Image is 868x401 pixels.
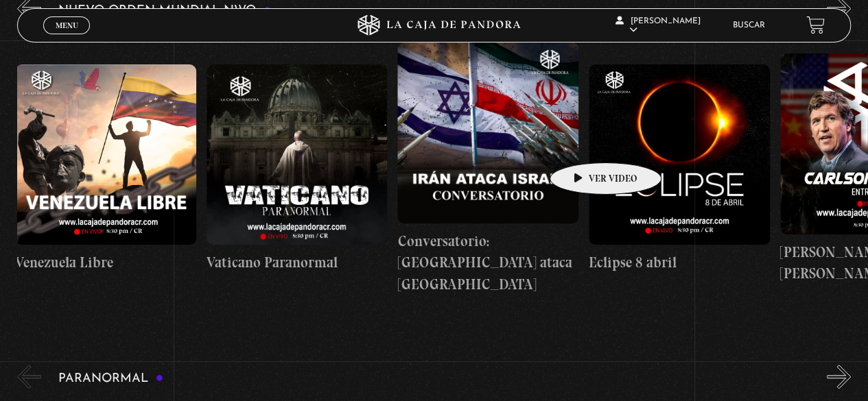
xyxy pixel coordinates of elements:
[207,252,388,274] h4: Vaticano Paranormal
[58,372,163,385] h3: Paranormal
[17,365,41,389] button: Previous
[51,32,83,42] span: Cerrar
[589,31,770,307] a: Eclipse 8 abril
[589,252,770,274] h4: Eclipse 8 abril
[15,31,196,307] a: Venezuela Libre
[615,17,701,34] span: [PERSON_NAME]
[207,31,388,307] a: Vaticano Paranormal
[397,230,578,295] h4: Conversatorio: [GEOGRAPHIC_DATA] ataca [GEOGRAPHIC_DATA]
[15,252,196,274] h4: Venezuela Libre
[56,21,78,29] span: Menu
[806,16,825,34] a: View your shopping cart
[397,31,578,307] a: Conversatorio: [GEOGRAPHIC_DATA] ataca [GEOGRAPHIC_DATA]
[733,21,765,29] a: Buscar
[58,4,271,17] h3: Nuevo Orden Mundial NWO
[827,365,851,389] button: Next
